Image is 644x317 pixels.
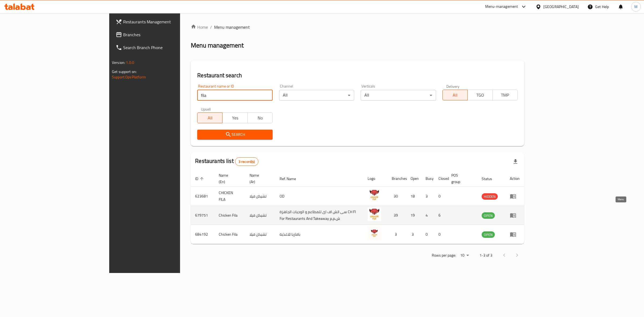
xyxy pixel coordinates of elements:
[482,194,498,200] span: HIDDEN
[480,252,492,259] p: 1-3 of 3
[368,227,381,240] img: Chicken Fila
[202,131,268,138] span: Search
[219,172,239,185] span: Name (En)
[214,24,250,30] span: Menu management
[510,193,520,199] div: Menu
[111,15,217,28] a: Restaurants Management
[387,187,406,206] td: 30
[434,206,447,225] td: 6
[275,206,363,225] td: سى اتش اف اى للمطاعم و الوجبات الجاهزة CH FI For Restaurants And Takeaway ش.م.م
[387,206,406,225] td: 39
[406,206,421,225] td: 19
[250,172,269,185] span: Name (Ar)
[421,206,434,225] td: 4
[245,187,276,206] td: تشيكن فيلا
[467,90,493,100] button: TGO
[245,225,276,244] td: تشيكن فيلا
[245,206,276,225] td: تشيكن فيلا
[482,232,495,238] span: OPEN
[634,4,638,10] span: M
[225,114,245,122] span: Yes
[482,231,495,238] div: OPEN
[214,187,245,206] td: CHICKEN FILA
[235,157,258,166] div: Total records count
[406,170,421,187] th: Open
[111,28,217,41] a: Branches
[485,3,518,10] div: Menu-management
[363,170,387,187] th: Logo
[222,112,247,123] button: Yes
[406,187,421,206] td: 18
[280,176,303,182] span: Ref. Name
[214,225,245,244] td: Chicken Fila
[112,68,137,75] span: Get support on:
[195,176,205,182] span: ID
[421,187,434,206] td: 3
[123,44,213,51] span: Search Branch Phone
[446,84,460,88] label: Delivery
[432,252,456,259] p: Rows per page:
[510,231,520,238] div: Menu
[434,170,447,187] th: Closed
[275,225,363,244] td: بافاريا للاغذية
[434,187,447,206] td: 0
[247,112,273,123] button: No
[275,187,363,206] td: OD
[458,252,471,260] div: Rows per page:
[126,59,134,66] span: 1.0.0
[368,207,381,221] img: Chicken Fila
[235,159,258,164] span: 3 record(s)
[421,170,434,187] th: Busy
[482,176,499,182] span: Status
[421,225,434,244] td: 0
[543,4,579,10] div: [GEOGRAPHIC_DATA]
[387,170,406,187] th: Branches
[406,225,421,244] td: 3
[250,114,270,122] span: No
[214,206,245,225] td: Chicken Fila
[442,90,468,100] button: All
[492,90,518,100] button: TMP
[200,114,220,122] span: All
[111,41,217,54] a: Search Branch Phone
[506,170,524,187] th: Action
[482,213,495,219] span: OPEN
[112,74,146,81] a: Support.OpsPlatform
[197,71,518,79] h2: Restaurant search
[279,90,354,101] div: All
[509,155,522,168] div: Export file
[387,225,406,244] td: 3
[195,157,258,166] h2: Restaurants list
[197,90,272,101] input: Search for restaurant name or ID..
[123,31,213,38] span: Branches
[201,107,211,111] label: Upsell
[191,170,524,244] table: enhanced table
[197,112,222,123] button: All
[445,91,466,99] span: All
[191,24,524,30] nav: breadcrumb
[368,188,381,202] img: CHICKEN FILA
[191,41,244,50] h2: Menu management
[197,130,272,140] button: Search
[470,91,491,99] span: TGO
[112,59,125,66] span: Version:
[434,225,447,244] td: 0
[361,90,436,101] div: All
[123,19,213,25] span: Restaurants Management
[495,91,515,99] span: TMP
[451,172,471,185] span: POS group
